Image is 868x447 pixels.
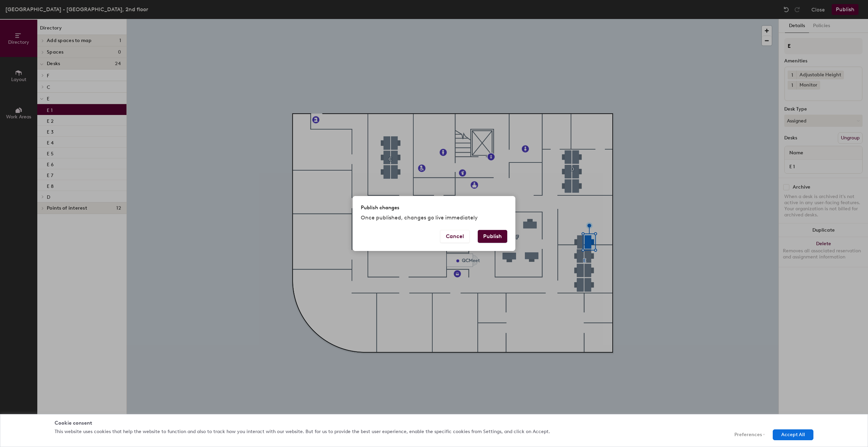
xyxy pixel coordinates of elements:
h2: Publish changes [361,204,399,211]
div: Cookie consent [55,420,813,427]
button: Cancel [440,230,470,243]
p: This website uses cookies that help the website to function and also to track how you interact wi... [55,428,550,435]
button: Preferences [726,429,768,440]
button: Accept All [773,429,813,440]
p: Once published, changes go live immediately [361,214,507,222]
button: Publish [478,230,507,243]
